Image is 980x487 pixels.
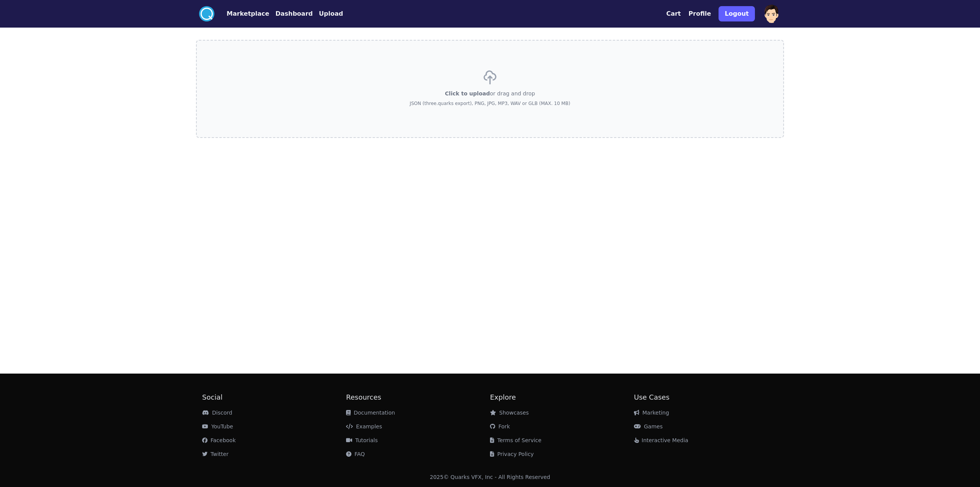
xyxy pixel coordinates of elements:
a: Interactive Media [634,437,688,443]
a: Marketplace [214,9,269,18]
a: FAQ [346,451,365,457]
a: Discord [202,410,232,416]
a: Fork [490,423,510,430]
a: YouTube [202,423,233,430]
button: Dashboard [275,9,313,18]
img: profile [763,5,781,23]
h2: Use Cases [634,392,778,403]
h2: Explore [490,392,634,403]
button: Profile [689,9,711,18]
a: Documentation [346,410,395,416]
a: Twitter [202,451,229,457]
a: Logout [719,3,755,25]
button: Logout [719,6,755,21]
a: Games [634,423,663,430]
p: JSON (three.quarks export), PNG, JPG, MP3, WAV or GLB (MAX. 10 MB) [410,100,570,107]
a: Upload [313,9,343,18]
button: Cart [666,9,681,18]
h2: Social [202,392,346,403]
p: or drag and drop [445,90,535,97]
span: Click to upload [445,90,490,97]
a: Terms of Service [490,437,541,443]
button: Upload [319,9,343,18]
a: Examples [346,423,382,430]
div: 2025 © Quarks VFX, Inc - All Rights Reserved [430,473,550,481]
a: Showcases [490,410,529,416]
a: Privacy Policy [490,451,534,457]
a: Tutorials [346,437,378,443]
a: Dashboard [269,9,313,18]
a: Marketing [634,410,669,416]
a: Facebook [202,437,236,443]
h2: Resources [346,392,490,403]
button: Marketplace [227,9,269,18]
